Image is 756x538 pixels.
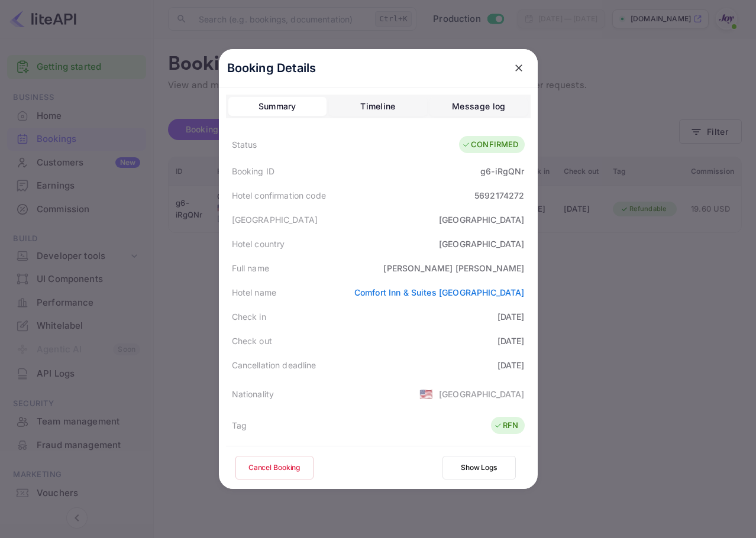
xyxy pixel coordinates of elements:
div: Booking ID [232,165,275,177]
div: Message log [452,99,505,114]
button: Timeline [329,97,427,116]
div: Summary [259,99,296,114]
div: CONFIRMED [462,139,518,151]
button: Cancel Booking [235,456,314,479]
div: [DATE] [497,335,525,347]
div: [DATE] [497,310,525,323]
div: g6-iRgQNr [480,165,524,177]
div: Hotel country [232,238,285,250]
div: Full name [232,262,269,274]
div: RFN [494,420,518,432]
div: [GEOGRAPHIC_DATA] [232,213,318,226]
div: Nationality [232,388,274,400]
div: 5692174272 [474,189,525,202]
div: Check out [232,335,272,347]
div: Hotel confirmation code [232,189,326,202]
div: [GEOGRAPHIC_DATA] [439,238,525,250]
button: Summary [228,97,327,116]
div: Hotel name [232,286,277,299]
div: [DATE] [497,359,525,371]
div: [GEOGRAPHIC_DATA] [439,388,525,400]
div: Tag [232,419,247,432]
div: Cancellation deadline [232,359,316,371]
div: Check in [232,310,266,323]
span: United States [419,383,433,404]
a: Comfort Inn & Suites [GEOGRAPHIC_DATA] [354,287,525,297]
button: close [508,57,529,79]
div: [GEOGRAPHIC_DATA] [439,213,525,226]
button: Show Logs [442,456,516,479]
p: Booking Details [227,59,316,77]
div: [PERSON_NAME] [PERSON_NAME] [383,262,524,274]
div: Timeline [360,99,395,114]
div: Status [232,138,257,151]
button: Message log [429,97,528,116]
